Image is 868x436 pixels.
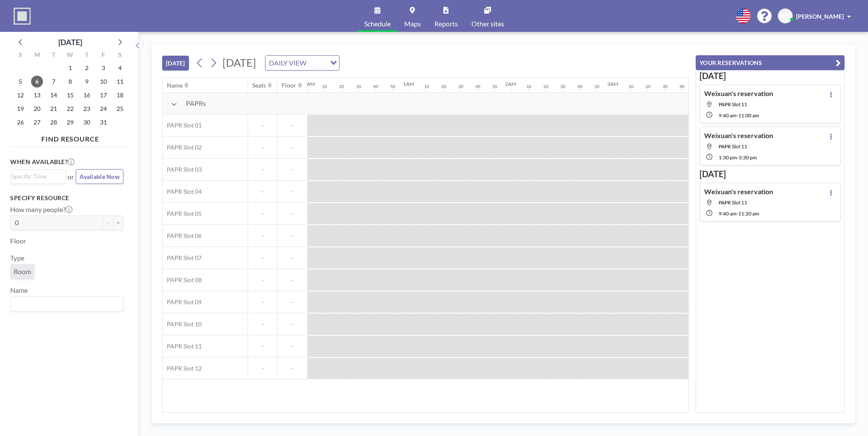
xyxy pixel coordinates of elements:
[14,267,31,275] span: Room
[163,276,202,284] span: PAPR Slot 08
[111,50,128,61] div: S
[78,50,95,61] div: T
[277,320,307,328] span: -
[81,116,93,128] span: Thursday, October 30, 2025
[739,154,757,161] span: 3:30 PM
[737,154,739,161] span: -
[719,199,747,206] span: PAPR Slot 11
[322,84,327,89] div: 10
[95,50,111,61] div: F
[403,81,414,87] div: 1AM
[163,122,202,129] span: PAPR Slot 01
[14,116,26,128] span: Sunday, October 26, 2025
[167,82,183,89] div: Name
[266,56,339,70] div: Search for option
[248,276,277,284] span: -
[248,365,277,372] span: -
[492,84,497,89] div: 50
[80,173,120,180] span: Available Now
[248,232,277,240] span: -
[577,84,582,89] div: 40
[163,254,202,262] span: PAPR Slot 07
[97,116,109,128] span: Friday, October 31, 2025
[737,112,738,119] span: -
[434,20,458,27] span: Reports
[704,131,773,140] h4: Weixuan's reservation
[81,62,93,74] span: Thursday, October 2, 2025
[10,254,24,262] label: Type
[248,166,277,173] span: -
[114,76,126,88] span: Saturday, October 11, 2025
[628,84,634,89] div: 10
[186,99,206,108] span: PAPRs
[309,57,325,68] input: Search for option
[97,103,109,115] span: Friday, October 24, 2025
[48,89,60,101] span: Tuesday, October 14, 2025
[339,84,344,89] div: 20
[81,103,93,115] span: Thursday, October 23, 2025
[113,215,123,230] button: +
[14,89,26,101] span: Sunday, October 12, 2025
[163,188,202,195] span: PAPR Slot 04
[475,84,480,89] div: 40
[441,84,446,89] div: 20
[277,166,307,173] span: -
[68,173,74,181] span: or
[64,103,76,115] span: Wednesday, October 22, 2025
[737,210,738,217] span: -
[719,112,737,119] span: 9:40 AM
[543,84,548,89] div: 20
[81,76,93,88] span: Thursday, October 9, 2025
[29,50,46,61] div: M
[10,194,123,202] h3: Specify resource
[704,89,773,98] h4: Weixuan's reservation
[356,84,361,89] div: 30
[277,144,307,151] span: -
[796,13,844,20] span: [PERSON_NAME]
[424,84,429,89] div: 10
[248,254,277,262] span: -
[223,56,256,69] span: [DATE]
[738,112,759,119] span: 11:00 AM
[14,8,31,25] img: organization-logo
[76,169,123,184] button: Available Now
[277,298,307,306] span: -
[46,50,62,61] div: T
[301,81,315,87] div: 12AM
[31,76,43,88] span: Monday, October 6, 2025
[719,210,737,217] span: 9:40 AM
[64,116,76,128] span: Wednesday, October 29, 2025
[97,89,109,101] span: Friday, October 17, 2025
[114,89,126,101] span: Saturday, October 18, 2025
[114,62,126,74] span: Saturday, October 4, 2025
[404,20,421,27] span: Maps
[700,71,841,81] h3: [DATE]
[560,84,565,89] div: 30
[277,232,307,240] span: -
[277,276,307,284] span: -
[163,166,202,173] span: PAPR Slot 03
[12,50,29,61] div: S
[163,298,202,306] span: PAPR Slot 09
[282,82,296,89] div: Floor
[700,169,841,179] h3: [DATE]
[248,298,277,306] span: -
[607,81,618,87] div: 3AM
[248,188,277,195] span: -
[526,84,531,89] div: 10
[277,254,307,262] span: -
[162,56,189,71] button: [DATE]
[163,365,202,372] span: PAPR Slot 12
[163,210,202,218] span: PAPR Slot 05
[10,286,28,294] label: Name
[719,143,747,150] span: PAPR Slot 11
[780,12,791,20] span: WX
[719,154,737,161] span: 1:30 PM
[11,297,123,311] div: Search for option
[277,365,307,372] span: -
[48,116,60,128] span: Tuesday, October 28, 2025
[458,84,463,89] div: 30
[364,20,391,27] span: Schedule
[267,57,308,68] span: DAILY VIEW
[277,188,307,195] span: -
